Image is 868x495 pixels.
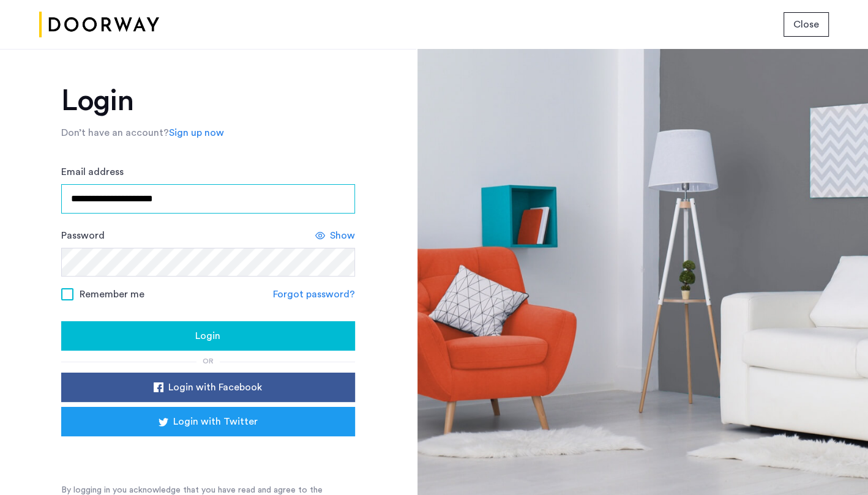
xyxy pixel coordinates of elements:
[784,12,829,37] button: button
[195,329,220,343] span: Login
[61,373,355,402] button: button
[330,228,355,243] span: Show
[173,414,258,429] span: Login with Twitter
[80,440,337,467] iframe: Sign in with Google Button
[203,357,214,365] span: or
[793,17,819,32] span: Close
[61,228,105,243] label: Password
[61,407,355,436] button: button
[61,165,124,179] label: Email address
[61,86,355,116] h1: Login
[61,128,169,138] span: Don’t have an account?
[169,125,224,140] a: Sign up now
[39,2,159,48] img: logo
[168,380,262,395] span: Login with Facebook
[273,287,355,302] a: Forgot password?
[80,287,144,302] span: Remember me
[61,321,355,351] button: button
